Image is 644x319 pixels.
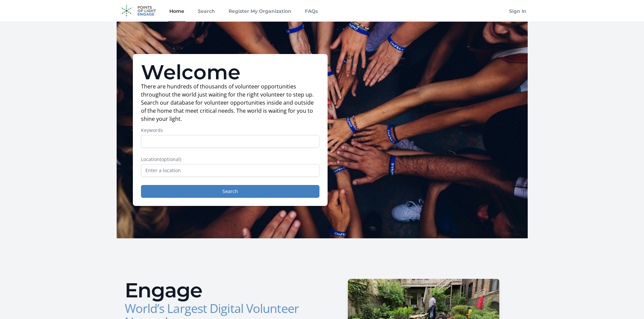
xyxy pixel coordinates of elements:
h2: Engage [125,280,317,300]
label: Keywords [141,127,319,134]
h1: Welcome [141,62,319,82]
label: Location [141,156,319,163]
p: There are hundreds of thousands of volunteer opportunities throughout the world just waiting for ... [141,82,319,123]
input: Enter a location [141,164,319,177]
button: Search [141,185,319,198]
span: (optional) [160,156,181,162]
